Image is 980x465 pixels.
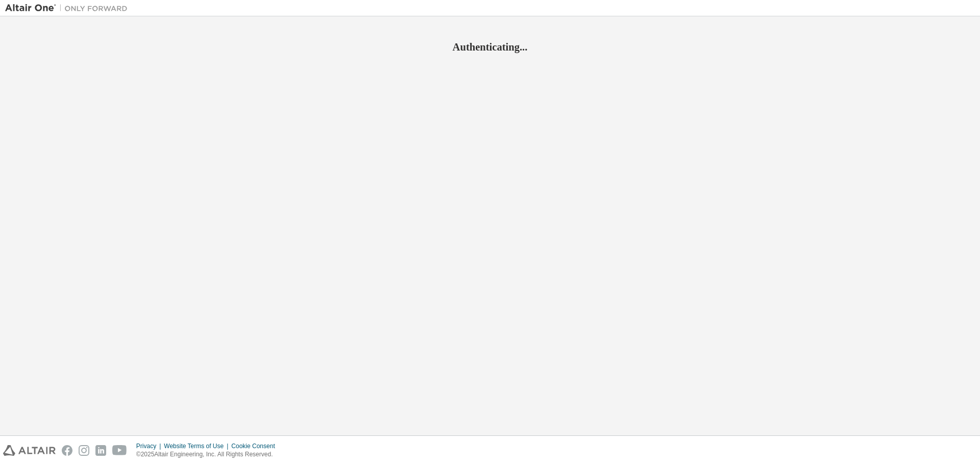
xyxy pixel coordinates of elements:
img: linkedin.svg [95,445,106,456]
h2: Authenticating... [5,40,975,54]
div: Privacy [136,442,164,450]
img: altair_logo.svg [3,445,56,456]
div: Website Terms of Use [164,442,231,450]
div: Cookie Consent [231,442,281,450]
img: facebook.svg [62,445,72,456]
img: instagram.svg [79,445,89,456]
img: Altair One [5,3,133,13]
img: youtube.svg [112,445,127,456]
p: © 2025 Altair Engineering, Inc. All Rights Reserved. [136,450,281,459]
